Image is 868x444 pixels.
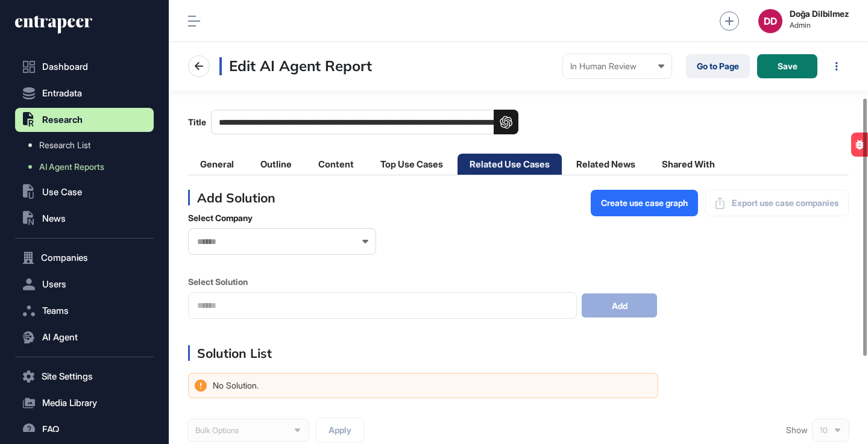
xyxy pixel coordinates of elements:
[650,154,727,175] li: Shared With
[786,425,808,435] span: Show
[15,364,154,389] button: Site Settings
[188,190,849,205] div: Add Solution
[15,180,154,204] button: Use Case
[15,246,154,270] button: Companies
[15,108,154,132] button: Research
[458,154,562,175] li: Related Use Cases
[790,9,849,19] strong: Doğa Dilbilmez
[42,306,69,316] span: Teams
[41,253,88,263] span: Companies
[39,140,90,150] span: Research List
[42,115,83,125] span: Research
[188,213,253,223] label: Select Company
[188,154,246,175] li: General
[42,372,93,381] span: Site Settings
[368,154,455,175] li: Top Use Cases
[42,333,78,342] span: AI Agent
[21,134,154,156] a: Research List
[188,345,272,361] div: Solution List
[15,272,154,296] button: Users
[42,89,82,98] span: Entradata
[42,214,66,224] span: News
[15,207,154,231] button: News
[15,417,154,442] button: FAQ
[15,81,154,105] button: Entradata
[601,199,688,207] span: Create use case graph
[591,190,698,216] button: Create use case graph
[42,280,66,289] span: Users
[570,61,664,71] div: In Human Review
[778,62,797,70] span: Save
[188,110,518,134] label: Title
[15,299,154,323] button: Teams
[306,154,366,175] li: Content
[15,55,154,79] a: Dashboard
[42,398,97,408] span: Media Library
[248,154,304,175] li: Outline
[39,162,104,172] span: AI Agent Reports
[211,110,518,134] input: Title
[15,325,154,349] button: AI Agent
[15,391,154,415] button: Media Library
[42,187,82,197] span: Use Case
[42,425,59,434] span: FAQ
[213,380,259,392] span: No Solution.
[219,57,372,75] h3: Edit AI Agent Report
[758,9,782,33] button: DD
[790,21,849,30] span: Admin
[564,154,647,175] li: Related News
[686,54,750,78] a: Go to Page
[21,156,154,178] a: AI Agent Reports
[42,62,88,72] span: Dashboard
[757,54,817,78] button: Save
